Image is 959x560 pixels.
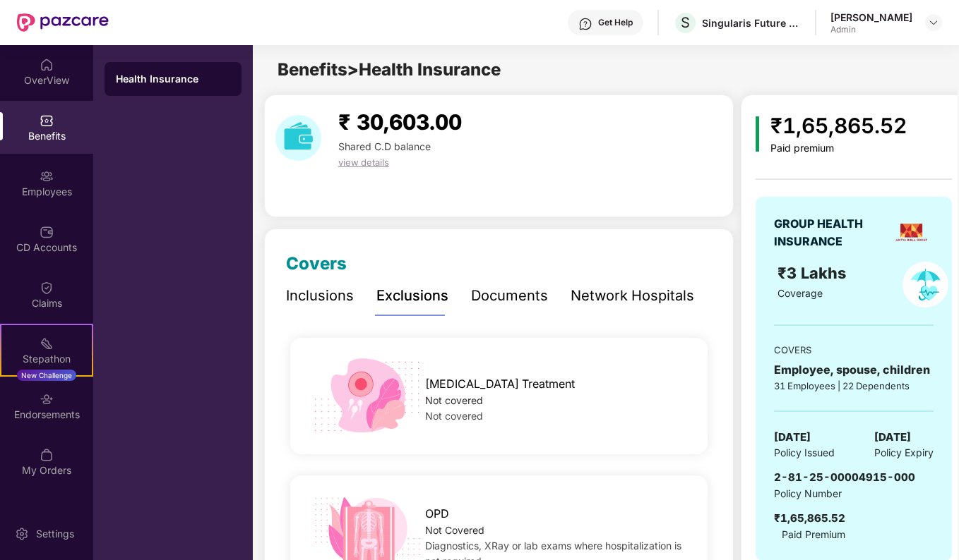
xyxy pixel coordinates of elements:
img: svg+xml;base64,PHN2ZyBpZD0iTXlfT3JkZXJzIiBkYXRhLW5hbWU9Ik15IE9yZGVycyIgeG1sbnM9Imh0dHA6Ly93d3cudz... [40,448,54,462]
span: Paid Premium [782,527,845,542]
div: Inclusions [286,285,354,307]
span: S [681,14,690,31]
div: Employee, spouse, children [774,361,934,379]
span: Shared C.D balance [338,140,431,152]
div: [PERSON_NAME] [830,11,912,24]
img: svg+xml;base64,PHN2ZyBpZD0iQ2xhaW0iIHhtbG5zPSJodHRwOi8vd3d3LnczLm9yZy8yMDAwL3N2ZyIgd2lkdGg9IjIwIi... [40,281,54,295]
img: New Pazcare Logo [17,13,109,32]
span: OPD [425,505,449,523]
span: ₹3 Lakhs [778,264,850,282]
div: ₹1,65,865.52 [774,510,845,527]
span: Not covered [425,410,483,422]
img: svg+xml;base64,PHN2ZyBpZD0iQ0RfQWNjb3VudHMiIGRhdGEtbmFtZT0iQ0QgQWNjb3VudHMiIHhtbG5zPSJodHRwOi8vd3... [40,225,54,239]
div: Admin [830,24,912,35]
div: Singularis Future Serv India Private Limited [702,16,801,30]
div: Exclusions [376,285,448,307]
span: [MEDICAL_DATA] Treatment [425,375,575,393]
img: svg+xml;base64,PHN2ZyBpZD0iRW5kb3JzZW1lbnRzIiB4bWxucz0iaHR0cDovL3d3dy53My5vcmcvMjAwMC9zdmciIHdpZH... [40,392,54,406]
img: download [275,115,321,161]
img: svg+xml;base64,PHN2ZyBpZD0iU2V0dGluZy0yMHgyMCIgeG1sbnM9Imh0dHA6Ly93d3cudzMub3JnLzIwMDAvc3ZnIiB3aW... [15,527,29,541]
img: svg+xml;base64,PHN2ZyBpZD0iQmVuZWZpdHMiIHhtbG5zPSJodHRwOi8vd3d3LnczLm9yZy8yMDAwL3N2ZyIgd2lkdGg9Ij... [40,114,54,128]
span: ₹ 30,603.00 [338,109,462,135]
img: svg+xml;base64,PHN2ZyBpZD0iSG9tZSIgeG1sbnM9Imh0dHA6Ly93d3cudzMub3JnLzIwMDAvc3ZnIiB3aWR0aD0iMjAiIG... [40,58,54,72]
div: 31 Employees | 22 Dependents [774,379,934,393]
img: svg+xml;base64,PHN2ZyB4bWxucz0iaHR0cDovL3d3dy53My5vcmcvMjAwMC9zdmciIHdpZHRoPSIyMSIgaGVpZ2h0PSIyMC... [40,336,54,351]
div: Not Covered [425,523,689,538]
span: view details [338,157,389,168]
span: Policy Issued [774,445,835,461]
div: Paid premium [770,142,907,154]
img: svg+xml;base64,PHN2ZyBpZD0iSGVscC0zMngzMiIgeG1sbnM9Imh0dHA6Ly93d3cudzMub3JnLzIwMDAvc3ZnIiB3aWR0aD... [578,17,592,31]
div: Get Help [598,17,633,28]
span: Covers [286,253,347,274]
span: [DATE] [874,429,911,446]
img: policyIcon [903,262,948,308]
div: GROUP HEALTH INSURANCE [774,215,888,250]
div: Stepathon [1,352,92,366]
span: Coverage [778,287,823,299]
span: Benefits > Health Insurance [278,59,501,80]
div: New Challenge [17,370,76,381]
div: Documents [471,285,548,307]
div: Network Hospitals [571,285,694,307]
span: [DATE] [774,429,811,446]
img: icon [756,116,759,152]
span: Policy Expiry [874,445,934,461]
img: insurerLogo [893,214,929,250]
div: COVERS [774,343,934,357]
div: Not covered [425,393,689,408]
div: Health Insurance [116,72,230,86]
img: svg+xml;base64,PHN2ZyBpZD0iRHJvcGRvd24tMzJ4MzIiIHhtbG5zPSJodHRwOi8vd3d3LnczLm9yZy8yMDAwL3N2ZyIgd2... [928,17,939,28]
div: ₹1,65,865.52 [770,109,907,142]
img: svg+xml;base64,PHN2ZyBpZD0iRW1wbG95ZWVzIiB4bWxucz0iaHR0cDovL3d3dy53My5vcmcvMjAwMC9zdmciIHdpZHRoPS... [40,169,54,183]
div: Settings [32,527,78,541]
span: 2-81-25-00004915-000 [774,470,915,484]
img: icon [309,355,426,437]
span: Policy Number [774,487,842,499]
